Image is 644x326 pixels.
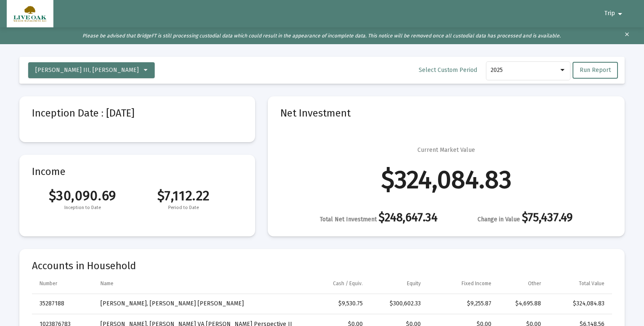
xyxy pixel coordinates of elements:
div: Total Value [579,280,604,287]
div: $324,084.83 [553,299,604,308]
div: Current Market Value [417,146,475,154]
div: Other [528,280,541,287]
span: Period to Date [133,204,235,212]
span: Change in Value [478,216,520,223]
span: $7,112.22 [133,188,235,204]
span: [PERSON_NAME] III, [PERSON_NAME] [35,66,139,74]
mat-card-title: Accounts in Household [32,262,612,270]
div: Equity [407,280,421,287]
mat-card-title: Income [32,167,243,176]
mat-icon: clear [624,29,630,42]
button: [PERSON_NAME] III, [PERSON_NAME] [28,62,155,78]
td: Column Cash / Equiv. [299,273,369,294]
td: Column Fixed Income [427,273,497,294]
div: Name [100,280,113,287]
div: $9,255.87 [433,299,491,308]
td: Column Total Value [547,273,612,294]
div: $75,437.49 [478,213,573,224]
i: Please be advised that BridgeFT is still processing custodial data which could result in the appe... [82,33,561,39]
div: $9,530.75 [305,299,363,308]
span: Total Net Investment [320,216,377,223]
mat-card-title: Inception Date : [DATE] [32,109,243,117]
td: 35287188 [32,294,95,314]
div: $248,647.34 [320,213,438,224]
div: Cash / Equiv. [333,280,363,287]
img: Dashboard [13,5,47,22]
button: Trip [594,5,635,22]
span: 2025 [491,66,503,74]
div: $324,084.83 [381,175,512,184]
td: Column Equity [369,273,427,294]
div: $4,695.88 [503,299,541,308]
span: $30,090.69 [32,188,133,204]
span: Inception to Date [32,204,133,212]
span: Run Report [580,66,611,74]
span: Trip [604,10,615,17]
td: Column Number [32,273,95,294]
td: [PERSON_NAME], [PERSON_NAME] [PERSON_NAME] [95,294,299,314]
div: $300,602.33 [375,299,421,308]
td: Column Other [497,273,547,294]
div: Fixed Income [462,280,491,287]
td: Column Name [95,273,299,294]
mat-icon: arrow_drop_down [615,5,625,22]
span: Select Custom Period [419,66,477,74]
mat-card-title: Net Investment [280,109,612,117]
button: Run Report [573,62,618,79]
div: Number [40,280,57,287]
